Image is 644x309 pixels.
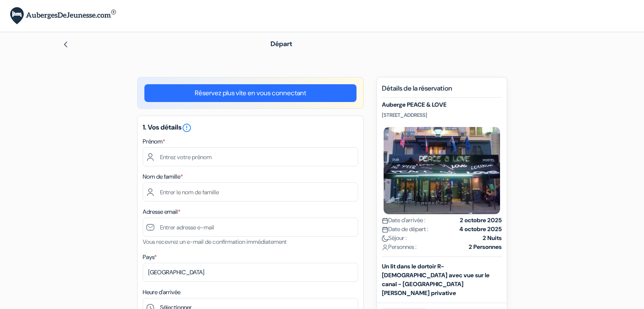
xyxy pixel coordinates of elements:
label: Nom de famille [143,172,183,181]
b: Un lit dans le dortoir R-[DEMOGRAPHIC_DATA] avec vue sur le canal - [GEOGRAPHIC_DATA][PERSON_NAME... [382,262,489,297]
strong: 4 octobre 2025 [459,225,502,234]
h5: 1. Vos détails [143,123,358,133]
h5: Auberge PEACE & LOVE [382,101,502,108]
p: [STREET_ADDRESS] [382,112,502,119]
span: Personnes : [382,243,417,251]
img: left_arrow.svg [62,41,69,48]
strong: 2 Nuits [483,234,502,243]
span: Séjour : [382,234,407,243]
a: Réservez plus vite en vous connectant [144,84,357,102]
input: Entrez votre prénom [143,147,358,166]
label: Prénom [143,137,165,146]
img: calendar.svg [382,226,388,233]
label: Heure d'arrivée [143,288,180,297]
span: Date de départ : [382,225,428,234]
img: user_icon.svg [382,244,388,251]
img: calendar.svg [382,218,388,224]
strong: 2 Personnes [469,243,502,251]
small: Vous recevrez un e-mail de confirmation immédiatement [143,238,287,246]
span: Date d'arrivée : [382,216,426,225]
h5: Détails de la réservation [382,84,502,98]
input: Entrer adresse e-mail [143,218,358,237]
img: moon.svg [382,235,388,242]
img: AubergesDeJeunesse.com [10,7,116,25]
i: error_outline [182,123,192,133]
label: Adresse email [143,207,180,216]
strong: 2 octobre 2025 [460,216,502,225]
input: Entrer le nom de famille [143,182,358,201]
span: Départ [271,39,292,48]
label: Pays [143,253,157,262]
a: error_outline [182,123,192,132]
